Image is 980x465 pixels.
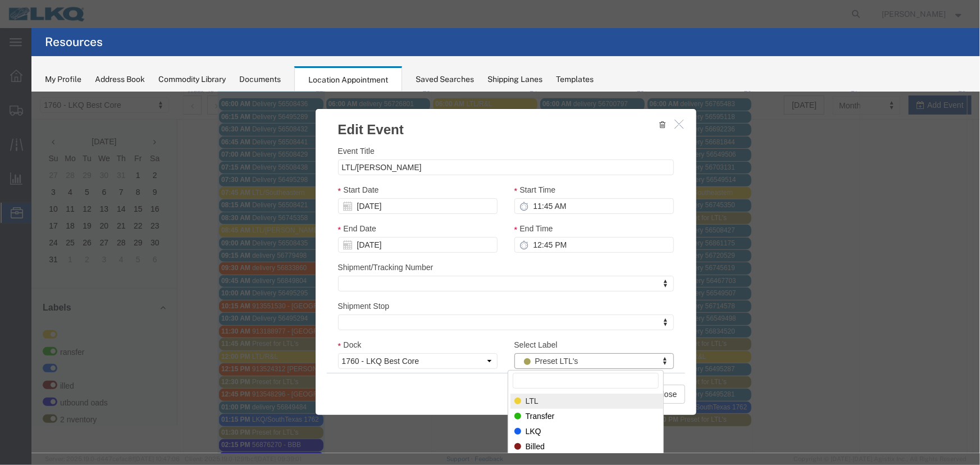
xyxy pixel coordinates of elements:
div: Location Appointment [294,66,402,92]
div: Commodity Library [158,74,226,85]
h4: Resources [45,28,103,56]
span: LKQ [494,335,510,344]
div: Documents [239,74,281,85]
span: Transfer [494,320,523,329]
span: Billed [494,350,513,359]
iframe: FS Legacy Container [31,92,980,453]
div: Templates [556,74,594,85]
span: LTL [494,305,507,314]
div: Shipping Lanes [487,74,543,85]
div: Saved Searches [416,74,474,85]
div: Address Book [95,74,145,85]
div: My Profile [45,74,81,85]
